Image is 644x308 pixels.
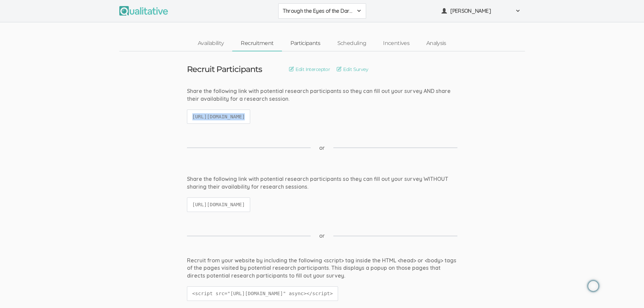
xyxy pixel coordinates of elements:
span: or [319,232,325,240]
div: Share the following link with potential research participants so they can fill out your survey WI... [187,175,457,191]
img: Qualitative [119,6,168,16]
a: Scheduling [329,36,375,51]
a: Incentives [375,36,418,51]
h3: Recruit Participants [187,65,262,74]
span: Through the Eyes of the Dark Mother [283,7,353,15]
span: [PERSON_NAME] [450,7,511,15]
iframe: Chat Widget [610,276,644,308]
span: or [319,144,325,152]
button: [PERSON_NAME] [437,3,525,19]
a: Analysis [418,36,455,51]
code: [URL][DOMAIN_NAME] [187,197,251,212]
div: Share the following link with potential research participants so they can fill out your survey AN... [187,87,457,103]
a: Participants [282,36,329,51]
a: Availability [189,36,232,51]
a: Edit Interceptor [289,66,330,73]
button: Through the Eyes of the Dark Mother [278,3,366,19]
code: <script src="[URL][DOMAIN_NAME]" async></script> [187,286,338,301]
div: Recruit from your website by including the following <script> tag inside the HTML <head> or <body... [187,257,457,280]
code: [URL][DOMAIN_NAME] [187,110,251,124]
a: Edit Survey [337,66,368,73]
a: Recruitment [232,36,282,51]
